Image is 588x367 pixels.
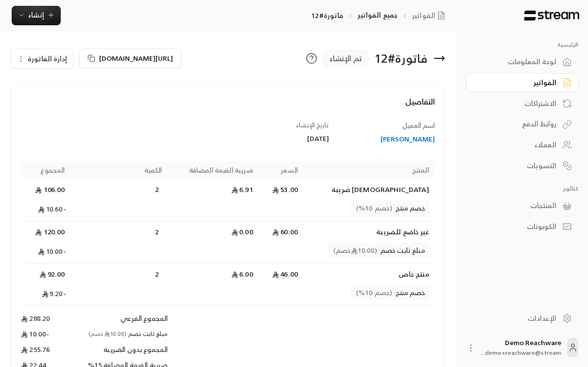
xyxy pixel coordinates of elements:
[523,10,580,21] img: Logo
[259,221,304,243] td: 60.00
[482,338,561,357] div: Demo Reachware
[466,156,578,175] a: التسويات
[304,221,435,243] td: غير خاضع للضريبة
[356,286,392,298] span: (خصم 10%)
[466,185,578,192] p: كتالوج
[478,140,556,150] div: العملاء
[21,345,70,360] td: 255.76
[333,244,378,256] span: (10.00 خصم)
[466,94,578,113] a: الاشتراكات
[21,263,70,285] td: 92.00
[466,309,578,328] a: الإعدادات
[311,10,449,20] nav: breadcrumb
[88,329,126,339] span: (10.00 خصم)
[339,134,435,144] a: [PERSON_NAME]
[99,52,173,64] span: [URL][DOMAIN_NAME]
[70,161,168,179] th: الكمية
[466,73,578,92] a: الفواتير
[11,49,73,68] button: إدارة الفاتورة
[21,96,435,117] h4: التفاصيل
[328,243,429,258] span: مبلغ ثابت خصم
[351,285,429,300] span: خصم منتج
[478,314,556,323] div: الإعدادات
[259,179,304,200] td: 53.00
[304,263,435,285] td: منتج خاص
[402,119,435,131] span: اسم العميل
[38,203,66,215] span: -10.60
[478,161,556,171] div: التسويات
[168,161,259,179] th: ضريبة القيمة المضافة
[466,217,578,236] a: الكوبونات
[70,345,168,360] td: المجموع بدون الضريبة
[12,6,61,25] button: إنشاء
[478,99,556,108] div: الاشتراكات
[311,11,343,20] p: فاتورة#12
[296,120,329,131] span: تاريخ الإنشاء
[478,78,556,87] div: الفواتير
[482,348,561,358] span: demo+reachware@stream...
[329,52,362,64] span: تم الإنشاء
[304,179,435,200] td: [DEMOGRAPHIC_DATA] ضريبة
[356,202,392,214] span: (خصم 10%)
[21,306,70,329] td: 288.20
[168,179,259,200] td: 6.91
[70,306,168,329] td: المجموع الفرعي
[38,245,66,257] span: -10.00
[466,41,578,49] p: الرئيسية
[466,115,578,134] a: روابط الدفع
[478,57,556,67] div: لوحة المعلومات
[21,161,70,179] th: المجموع
[304,161,435,179] th: المنتج
[21,179,70,200] td: 106.00
[42,287,66,299] span: -9.20
[466,136,578,155] a: العملاء
[21,329,70,345] td: -10.00
[412,11,449,20] a: الفواتير
[233,134,329,143] div: [DATE]
[478,119,556,129] div: روابط الدفع
[152,185,162,194] span: 2
[466,52,578,71] a: لوحة المعلومات
[79,49,181,68] button: [URL][DOMAIN_NAME]
[152,269,162,279] span: 2
[21,221,70,243] td: 120.00
[28,9,44,21] span: إنشاء
[478,222,556,231] div: الكوبونات
[168,263,259,285] td: 6.00
[478,201,556,210] div: المنتجات
[358,9,398,21] a: جميع الفواتير
[152,227,162,237] span: 2
[374,51,428,66] div: فاتورة # 12
[28,52,67,65] span: إدارة الفاتورة
[351,200,429,216] span: خصم منتج
[259,161,304,179] th: السعر
[466,196,578,215] a: المنتجات
[168,221,259,243] td: 0.00
[70,329,168,345] td: مبلغ ثابت خصم
[259,263,304,285] td: 46.00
